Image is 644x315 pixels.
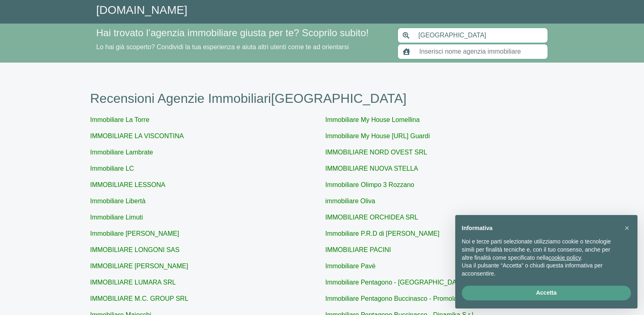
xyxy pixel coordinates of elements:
[90,165,134,172] a: Immobiliare LC
[90,230,179,237] a: Immobiliare [PERSON_NAME]
[90,198,146,204] a: Immobiliare Libertà
[90,263,188,269] a: IMMOBILIARE [PERSON_NAME]
[548,254,581,261] a: cookie policy - il link si apre in una nuova scheda
[462,262,618,278] p: Usa il pulsante “Accetta” o chiudi questa informativa per acconsentire.
[325,295,474,302] a: Immobiliare Pentagono Buccinasco - Promoland srl
[462,225,618,232] h2: Informativa
[90,279,176,286] a: IMMOBILIARE LUMARA SRL
[90,149,153,156] a: Immobiliare Lambrate
[325,230,440,237] a: Immobiliare P.R.D di [PERSON_NAME]
[96,27,388,39] h4: Hai trovato l’agenzia immobiliare giusta per te? Scoprilo subito!
[415,44,548,59] input: Inserisci nome agenzia immobiliare
[325,181,415,188] a: Immobiliare Olimpo 3 Rozzano
[325,149,427,156] a: IMMOBILIARE NORD OVEST SRL
[325,198,375,204] a: immobiliare Oliva
[325,246,391,253] a: IMMOBILIARE PACINI
[325,116,420,123] a: Immobiliare My House Lomellina
[462,286,631,300] button: Accetta
[620,222,633,235] button: Chiudi questa informativa
[90,116,150,123] a: Immobiliare La Torre
[96,4,188,16] a: [DOMAIN_NAME]
[90,181,166,188] a: IMMOBILIARE LESSONA
[325,263,376,269] a: Immobiliare Pavè
[414,28,548,43] input: Inserisci area di ricerca (Comune o Provincia)
[90,91,554,106] h1: Recensioni Agenzie Immobiliari [GEOGRAPHIC_DATA]
[624,224,629,232] span: ×
[90,214,143,221] a: Immobiliare Limuti
[90,133,184,139] a: IMMOBILIARE LA VISCONTINA
[325,165,418,172] a: IMMOBILIARE NUOVA STELLA
[96,42,388,52] p: Lo hai già scoperto? Condividi la tua esperienza e aiuta altri utenti come te ad orientarsi
[325,214,419,221] a: IMMOBILIARE ORCHIDEA SRL
[90,295,189,302] a: IMMOBILIARE M.C. GROUP SRL
[325,133,430,139] a: Immobiliare My House [URL] Guardi
[90,246,180,253] a: IMMOBILIARE LONGONI SAS
[325,279,485,286] a: Immobiliare Pentagono - [GEOGRAPHIC_DATA] Living
[462,238,618,262] p: Noi e terze parti selezionate utilizziamo cookie o tecnologie simili per finalità tecniche e, con...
